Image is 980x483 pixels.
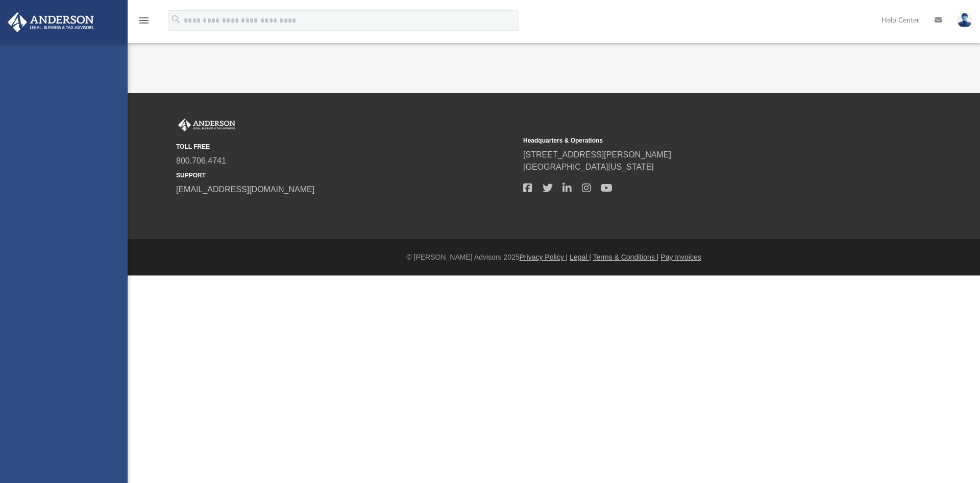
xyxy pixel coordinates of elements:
a: [STREET_ADDRESS][PERSON_NAME] [523,150,671,159]
i: search [170,14,182,25]
small: Headquarters & Operations [523,136,863,145]
img: Anderson Advisors Platinum Portal [5,12,97,32]
small: SUPPORT [176,171,516,180]
a: [EMAIL_ADDRESS][DOMAIN_NAME] [176,185,314,194]
a: Pay Invoices [660,253,701,261]
a: [GEOGRAPHIC_DATA][US_STATE] [523,163,654,171]
a: menu [138,19,150,27]
a: Terms & Conditions | [593,253,659,261]
small: TOLL FREE [176,142,516,151]
i: menu [138,14,150,27]
a: Privacy Policy | [520,253,568,261]
a: 800.706.4741 [176,156,226,165]
img: User Pic [957,13,972,28]
div: © [PERSON_NAME] Advisors 2025 [128,252,980,263]
img: Anderson Advisors Platinum Portal [176,119,237,132]
a: Legal | [570,253,591,261]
